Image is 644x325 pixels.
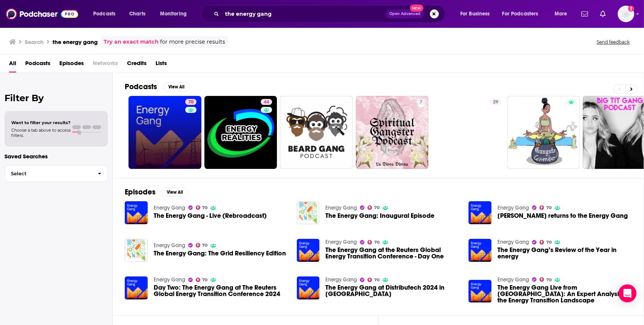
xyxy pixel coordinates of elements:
[497,213,628,219] span: [PERSON_NAME] returns to the Energy Gang
[546,278,552,282] span: 70
[125,276,148,299] img: Day Two: The Energy Gang at The Reuters Global Energy Transition Conference 2024
[204,96,277,169] a: 44
[156,57,167,73] a: Lists
[5,171,92,176] span: Select
[125,201,148,224] img: The Energy Gang - Live (Rebroadcast)
[618,6,634,22] img: User Profile
[9,57,16,73] a: All
[417,99,425,105] a: 7
[125,239,148,262] img: The Energy Gang: The Grid Resiliency Edition
[325,239,357,245] a: Energy Gang
[460,9,490,19] span: For Business
[196,205,208,210] a: 70
[420,99,422,106] span: 7
[490,99,501,105] a: 29
[125,187,156,197] h2: Episodes
[125,82,157,91] h2: Podcasts
[618,6,634,22] span: Logged in as gocubsgo
[469,201,491,224] img: Jigar Shah returns to the Energy Gang
[209,5,452,23] div: Search podcasts, credits, & more...
[25,38,44,46] h3: Search
[297,239,320,262] a: The Energy Gang at the Reuters Global Energy Transition Conference - Day One
[546,206,552,210] span: 70
[297,201,320,224] img: The Energy Gang: Inaugural Episode
[154,250,286,257] a: The Energy Gang: The Grid Resiliency Edition
[154,284,288,297] a: Day Two: The Energy Gang at The Reuters Global Energy Transition Conference 2024
[325,284,460,297] a: The Energy Gang at Distributech 2024 in Orlando
[160,9,187,19] span: Monitoring
[11,128,71,138] span: Choose a tab above to access filters.
[410,5,423,12] span: New
[367,240,379,245] a: 70
[59,57,84,73] a: Episodes
[497,205,529,211] a: Energy Gang
[367,205,379,210] a: 70
[154,276,185,283] a: Energy Gang
[497,239,529,245] a: Energy Gang
[154,242,185,249] a: Energy Gang
[93,9,115,19] span: Podcasts
[497,8,549,20] button: open menu
[325,247,460,260] span: The Energy Gang at the Reuters Global Energy Transition Conference - Day One
[618,284,636,302] div: Open Intercom Messenger
[367,278,379,282] a: 70
[618,6,634,22] button: Show profile menu
[5,165,108,182] button: Select
[11,120,71,125] span: Want to filter your results?
[53,38,98,46] h3: the energy gang
[5,93,108,103] h2: Filter By
[185,99,197,105] a: 70
[93,57,118,73] span: Networks
[540,240,552,245] a: 70
[389,12,420,16] span: Open Advanced
[125,187,189,197] a: EpisodesView All
[469,239,491,262] a: The Energy Gang’s Review of the Year in energy
[88,8,125,20] button: open menu
[386,9,424,18] button: Open AdvancedNew
[124,8,150,20] a: Charts
[196,278,208,282] a: 70
[129,9,145,19] span: Charts
[597,8,609,20] a: Show notifications dropdown
[154,205,185,211] a: Energy Gang
[6,7,78,21] img: Podchaser - Follow, Share and Rate Podcasts
[497,284,632,304] span: The Energy Gang Live from [GEOGRAPHIC_DATA]: An Expert Analysis on the Energy Transition Landscape
[455,8,499,20] button: open menu
[497,247,632,260] span: The Energy Gang’s Review of the Year in energy
[264,99,269,106] span: 44
[374,278,379,282] span: 70
[555,9,567,19] span: More
[297,276,320,299] img: The Energy Gang at Distributech 2024 in Orlando
[325,213,434,219] a: The Energy Gang: Inaugural Episode
[5,153,108,160] p: Saved Searches
[154,213,267,219] a: The Energy Gang - Live (Rebroadcast)
[202,278,207,282] span: 70
[127,57,147,73] a: Credits
[163,82,190,91] button: View All
[160,38,225,46] span: for more precise results
[469,280,491,303] img: The Energy Gang Live from NYU: An Expert Analysis on the Energy Transition Landscape
[431,96,504,169] a: 29
[104,38,159,46] a: Try an exact match
[374,241,379,244] span: 70
[356,96,429,169] a: 7
[222,8,386,20] input: Search podcasts, credits, & more...
[502,9,538,19] span: For Podcasters
[325,276,357,283] a: Energy Gang
[497,276,529,283] a: Energy Gang
[325,284,460,297] span: The Energy Gang at Distributech 2024 in [GEOGRAPHIC_DATA]
[546,241,552,244] span: 70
